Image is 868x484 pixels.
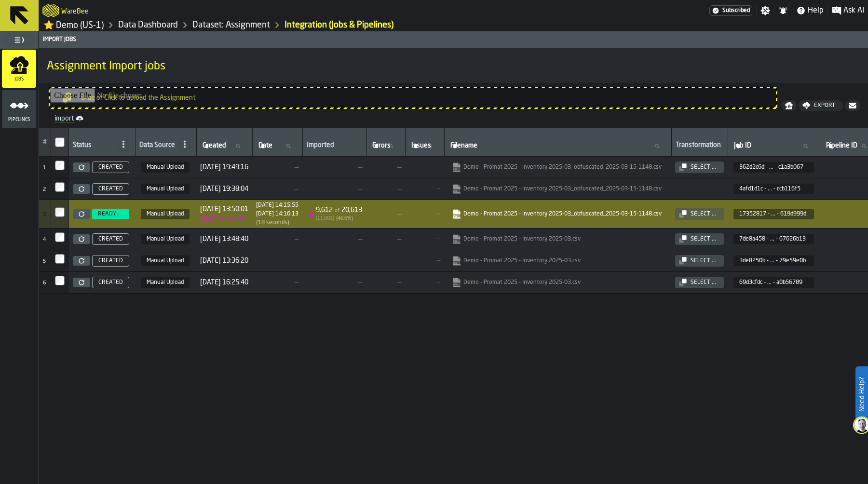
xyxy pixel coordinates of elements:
[734,142,751,149] span: label
[139,141,175,151] div: Data Source
[2,77,36,82] span: Jobs
[808,5,824,16] span: Help
[676,141,724,151] div: Transformation
[98,211,116,217] span: READY
[43,20,104,31] a: link-to-/wh/i/103622fe-4b04-4da1-b95f-2619b9c959cc
[781,100,797,111] button: button-
[41,36,866,43] div: Import Jobs
[675,255,724,267] button: button-Select ...
[306,185,362,193] span: —
[722,7,750,14] span: Subscribed
[370,257,401,265] span: —
[55,276,65,285] label: InputCheckbox-label-react-aria1027514818-:r165:
[43,139,47,146] span: #
[55,232,65,242] input: InputCheckbox-label-react-aria1027514818-:r163:
[452,209,662,219] a: link-to-https://import.app.warebee.com/17352817-9c14-4a07-8742-13c8619d999d/input/input.csv?X-Amz...
[55,254,65,264] input: InputCheckbox-label-react-aria1027514818-:r164:
[50,88,776,108] input: Drag or Click to upload the Assignment
[90,255,131,267] a: CREATED
[98,236,123,242] span: CREATED
[810,102,839,109] div: Export
[203,142,226,149] span: label
[450,182,665,196] span: Demo - Promat 2025 - inventory 2025-03_obfuscated_2025-03-15-1148.csv
[98,279,123,286] span: CREATED
[450,276,665,289] span: Demo - Promat 2025 - Inventory 2025-03.csv
[828,5,868,16] label: button-toggle-Ask AI
[306,279,362,286] span: —
[370,279,401,286] span: —
[411,142,431,149] span: label
[2,90,36,129] li: menu Pipelines
[370,185,401,193] span: —
[141,209,190,219] span: Manual Upload
[43,212,46,217] span: 3
[739,211,806,217] span: 17352817 - ... - 619d999d
[792,5,827,16] label: button-toggle-Help
[55,161,65,170] input: InputCheckbox-label-react-aria1027514818-:r160:
[256,257,298,265] span: —
[47,57,860,59] h2: Sub Title
[409,186,440,192] span: —
[90,183,131,195] a: CREATED
[256,211,298,217] div: Completed at 1742040973963
[733,255,814,266] span: 3de8250b-625b-4d68-8972-0c8779e59e0b
[448,140,667,152] input: label
[675,161,724,173] button: button-Select ...
[687,211,720,217] div: Select ...
[733,209,814,219] span: 17352817-9c14-4a07-8742-13c8619d999d
[687,164,720,171] div: Select ...
[141,255,190,266] span: Manual Upload
[687,279,720,286] div: Select ...
[256,163,298,171] span: —
[141,184,190,194] span: Manual Upload
[733,277,814,288] span: 69d3cfdc-0888-47f9-b20d-f53da0b56789
[675,277,724,288] button: button-Select ...
[316,216,334,221] span: ( 11,001 )
[43,187,46,192] span: 2
[409,257,440,264] span: —
[73,141,114,151] div: Status
[452,234,662,244] a: link-to-null
[90,233,131,245] a: CREATED
[200,279,248,286] span: [DATE] 16:25:40
[732,140,816,152] input: label
[43,165,46,171] span: 1
[141,162,190,173] span: Manual Upload
[257,140,298,152] input: label
[42,19,453,31] nav: Breadcrumb
[826,142,857,149] span: label
[39,31,868,48] header: Import Jobs
[90,161,131,173] a: CREATED
[256,235,298,243] span: —
[336,216,353,221] span: ( 46.6 %)
[2,50,36,88] li: menu Jobs
[141,277,190,288] span: Manual Upload
[335,208,339,214] span: of
[98,186,123,192] span: CREATED
[739,279,806,286] span: 69d3cfdc - ... - a0b56789
[306,257,362,265] span: —
[98,257,123,264] span: CREATED
[306,163,362,171] span: —
[452,256,662,266] a: link-to-null
[55,207,65,217] input: InputCheckbox-label-react-aria1027514818-:r162:
[201,140,248,152] input: label
[39,48,868,83] div: title-Assignment Import jobs
[739,236,806,242] span: 7de8a458 - ... - 67626b13
[409,140,440,152] input: label
[61,6,89,15] h2: Sub Title
[2,33,36,47] label: button-toggle-Toggle Full Menu
[200,163,248,171] span: [DATE] 19:49:16
[409,236,440,242] span: —
[47,59,165,74] span: Assignment Import jobs
[739,164,806,171] span: 362d2c6d - ... - c1a3b067
[307,141,362,151] div: Imported
[90,277,131,288] a: CREATED
[55,137,65,147] input: InputCheckbox-label-react-aria1027514818-:r15l:
[370,163,401,171] span: —
[258,142,272,149] span: label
